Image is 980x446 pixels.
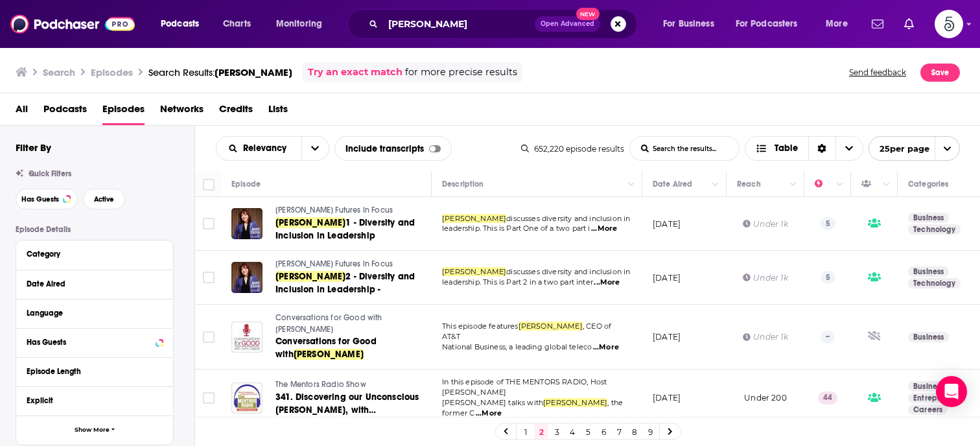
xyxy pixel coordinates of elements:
[27,363,163,379] button: Episode Length
[879,177,894,193] button: Column Actions
[442,398,543,407] span: [PERSON_NAME] talks with
[775,144,798,153] span: Table
[152,14,216,34] button: open menu
[654,14,730,34] button: open menu
[442,398,623,417] span: , the former C
[543,398,607,407] span: [PERSON_NAME]
[442,267,506,276] span: [PERSON_NAME]
[160,99,204,125] span: Networks
[908,213,949,223] a: Business
[653,218,681,229] p: [DATE]
[223,15,251,33] span: Charts
[275,217,415,241] span: 1 - Diversity and Inclusion in Leadership
[708,177,723,193] button: Column Actions
[27,276,163,292] button: Date Aired
[821,331,835,344] p: --
[899,13,919,35] a: Show notifications dropdown
[442,322,611,341] span: , CEO of AT&T
[821,271,835,284] p: 5
[16,141,51,154] h2: Filter By
[908,332,949,342] a: Business
[16,416,173,445] button: Show More
[743,331,787,342] div: Under 1k
[203,272,215,283] span: Toggle select row
[75,427,110,434] span: Show More
[653,176,692,192] div: Date Aired
[442,342,592,351] span: National Business, a leading global teleco
[826,15,848,33] span: More
[275,312,430,335] a: Conversations for Good with [PERSON_NAME]
[231,176,261,192] div: Episode
[243,144,291,153] span: Relevancy
[275,380,366,389] span: The Mentors Radio Show
[275,336,377,360] span: Conversations for Good with
[908,393,966,403] a: Entrepreneur
[27,246,163,262] button: Category
[334,136,452,161] div: Include transcripts
[653,392,681,403] p: [DATE]
[27,309,154,318] div: Language
[935,10,963,38] button: Show profile menu
[745,136,863,161] h2: Choose View
[861,176,880,192] div: Has Guests
[275,205,393,215] span: [PERSON_NAME] Futures In Focus
[506,214,630,223] span: discusses diversity and inclusion in
[663,15,714,33] span: For Business
[102,99,145,125] span: Episodes
[148,66,292,78] div: Search Results:
[91,66,133,78] h3: Episodes
[442,277,593,287] span: leadership. This is Part 2 in a two part inter
[16,189,78,209] button: Has Guests
[908,278,961,288] a: Technology
[628,424,641,440] a: 8
[442,322,519,331] span: This episode features
[442,214,506,223] span: [PERSON_NAME]
[624,177,639,193] button: Column Actions
[275,392,419,441] span: 341. Discovering our Unconscious [PERSON_NAME], with [PERSON_NAME] and
[442,224,590,233] span: leadership. This is Part One of a two part i
[43,66,75,78] h3: Search
[653,331,681,342] p: [DATE]
[16,225,174,234] p: Episode Details
[541,21,594,27] span: Open Advanced
[581,424,594,440] a: 5
[908,266,949,277] a: Business
[10,12,135,36] img: Podchaser - Follow, Share and Rate Podcasts
[593,342,619,353] span: ...More
[566,424,579,440] a: 4
[275,313,382,334] span: Conversations for Good with [PERSON_NAME]
[743,218,787,229] div: Under 1k
[612,424,625,440] a: 7
[576,8,600,20] span: New
[27,305,163,321] button: Language
[276,15,322,33] span: Monitoring
[519,322,583,331] span: [PERSON_NAME]
[908,405,948,415] a: Careers
[275,217,430,242] a: [PERSON_NAME]1 - Diversity and Inclusion in Leadership
[736,15,798,33] span: For Podcasters
[215,14,259,34] a: Charts
[275,217,345,228] span: [PERSON_NAME]
[935,10,963,38] span: Logged in as Spiral5-G2
[744,393,787,403] span: Under 200
[737,176,761,192] div: Reach
[267,14,339,34] button: open menu
[275,271,345,282] span: [PERSON_NAME]
[908,224,961,235] a: Technology
[786,177,801,193] button: Column Actions
[383,14,535,34] input: Search podcasts, credits, & more...
[27,392,163,408] button: Explicit
[27,250,154,259] div: Category
[275,391,430,417] a: 341. Discovering our Unconscious [PERSON_NAME], with [PERSON_NAME] and
[275,271,415,295] span: 2 - Diversity and Inclusion in Leadership -
[869,139,929,159] span: 25 per page
[869,136,960,161] button: open menu
[27,367,154,376] div: Episode Length
[405,65,517,80] span: for more precise results
[360,9,649,39] div: Search podcasts, credits, & more...
[743,272,787,283] div: Under 1k
[476,408,502,419] span: ...More
[21,196,59,203] span: Has Guests
[867,13,889,35] a: Show notifications dropdown
[216,144,301,153] button: open menu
